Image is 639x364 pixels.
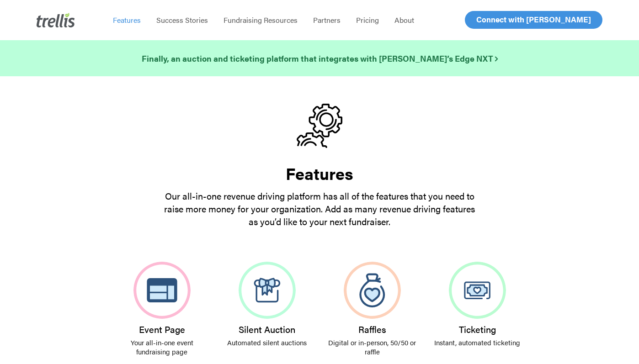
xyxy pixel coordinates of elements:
h3: Raffles [326,324,418,334]
a: Partners [305,16,348,25]
img: Trellis [37,13,75,27]
img: Event Page [133,262,191,319]
span: Features [113,15,141,25]
h3: Ticketing [431,324,523,334]
a: Connect with [PERSON_NAME] [465,11,602,29]
img: Raffles [344,262,401,319]
h3: Silent Auction [221,324,313,334]
span: About [394,15,414,25]
p: Digital or in-person, 50/50 or raffle [326,338,418,356]
span: Success Stories [156,15,208,25]
a: Finally, an auction and ticketing platform that integrates with [PERSON_NAME]’s Edge NXT [142,52,498,65]
a: Success Stories [149,16,216,25]
a: Silent Auction Automated silent auctions [214,251,319,358]
strong: Finally, an auction and ticketing platform that integrates with [PERSON_NAME]’s Edge NXT [142,53,498,64]
p: Our all-in-one revenue driving platform has all of the features that you need to raise more money... [160,190,479,228]
img: Ticketing [449,262,506,319]
p: Your all-in-one event fundraising page [116,338,208,356]
img: gears.svg [297,104,342,148]
p: Instant, automated ticketing [431,338,523,347]
a: About [387,16,422,25]
span: Pricing [356,15,379,25]
img: Silent Auction [239,262,296,319]
p: Automated silent auctions [221,338,313,347]
a: Pricing [348,16,387,25]
span: Partners [313,15,341,25]
strong: Features [286,161,353,185]
a: Ticketing Instant, automated ticketing [425,251,530,358]
h3: Event Page [116,324,208,334]
a: Fundraising Resources [216,16,305,25]
span: Connect with [PERSON_NAME] [476,14,591,25]
a: Features [105,16,149,25]
span: Fundraising Resources [224,15,298,25]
